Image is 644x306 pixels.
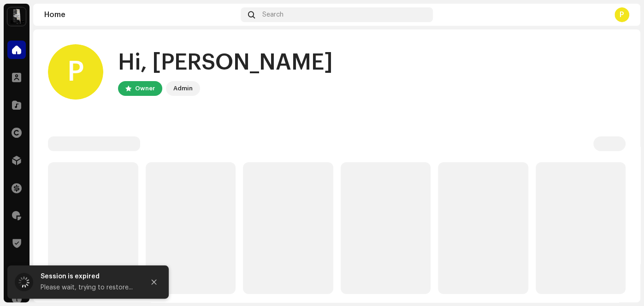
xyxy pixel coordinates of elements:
[41,282,137,293] div: Please wait, trying to restore...
[41,271,137,282] div: Session is expired
[614,7,629,22] div: P
[145,273,163,291] button: Close
[7,7,26,26] img: 28cd5e4f-d8b3-4e3e-9048-38ae6d8d791a
[173,83,193,94] div: Admin
[262,11,284,18] span: Search
[118,48,333,77] div: Hi, [PERSON_NAME]
[48,44,103,100] div: P
[135,83,155,94] div: Owner
[44,11,237,18] div: Home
